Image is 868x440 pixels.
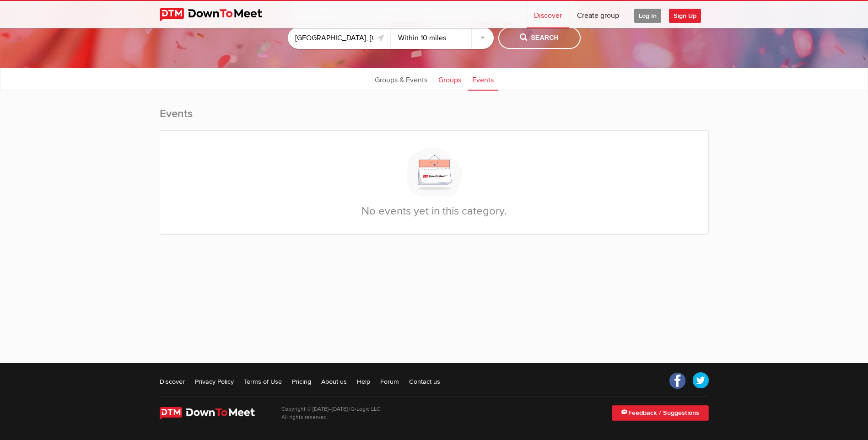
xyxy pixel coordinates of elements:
a: Terms of Use [244,377,282,386]
span: Search [520,33,559,43]
span: Sign Up [669,9,701,23]
p: Copyright © [DATE]–[DATE] IQ-Logic LLC. All rights reserved. [281,405,382,422]
img: DownToMeet [160,407,268,420]
a: Twitter [692,372,709,389]
span: Log In [634,9,661,23]
a: Groups [434,68,466,91]
a: Forum [380,377,399,386]
img: DownToMeet [160,8,276,21]
span: 21st [328,416,334,420]
a: About us [321,377,347,386]
input: Location or ZIP-Code [288,27,391,49]
a: Contact us [409,377,440,386]
a: Discover [527,1,569,28]
a: Feedback / Suggestions [612,405,709,421]
a: Discover [160,377,185,386]
button: Search [498,27,581,49]
a: Log In [627,1,669,28]
a: Create group [570,1,626,28]
a: Pricing [292,377,311,386]
a: Sign Up [669,1,708,28]
h2: Events [160,107,709,130]
a: Groups & Events [370,68,432,91]
a: Facebook [669,372,686,389]
div: No events yet in this category. [160,131,708,234]
a: Privacy Policy [195,377,234,386]
a: Help [357,377,370,386]
a: Events [468,68,498,91]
